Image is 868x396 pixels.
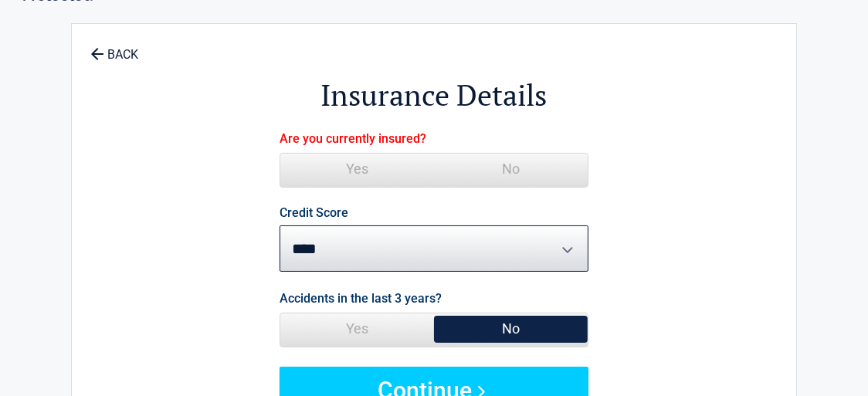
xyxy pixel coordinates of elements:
[280,313,434,344] span: Yes
[434,313,588,344] span: No
[434,154,588,184] span: No
[280,207,348,219] label: Credit Score
[87,34,141,61] a: BACK
[280,154,434,184] span: Yes
[157,76,711,115] h2: Insurance Details
[280,128,426,149] label: Are you currently insured?
[280,288,442,309] label: Accidents in the last 3 years?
